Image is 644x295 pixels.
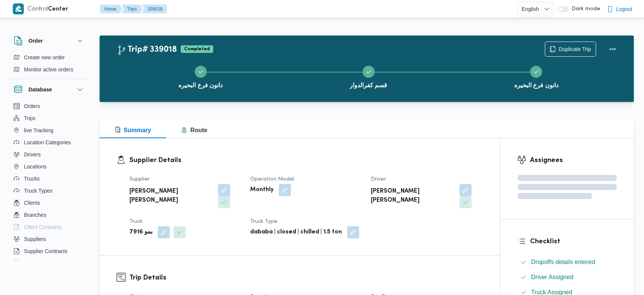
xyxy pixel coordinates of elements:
span: Client Contracts [24,222,62,232]
button: Supplier Contracts [11,245,88,257]
h3: Database [29,85,52,94]
span: Completed [181,45,213,53]
span: Supplier Contracts [24,247,68,256]
button: Location Categories [11,136,88,148]
span: Logout [616,5,632,14]
span: Suppliers [24,235,46,244]
button: Clients [11,197,88,209]
button: Devices [11,257,88,269]
span: Drivers [24,150,41,159]
span: Truck Type [250,219,277,224]
h3: Checklist [530,236,617,247]
span: دانون فرع البحيره [514,81,558,90]
span: Driver [371,177,386,182]
button: Database [14,85,85,94]
span: live Tracking [24,126,54,135]
span: Devices [24,259,43,268]
div: Order [8,51,91,79]
button: دانون فرع البحيره [117,57,285,96]
span: قسم كفرالدوار [350,81,387,90]
span: Truck Types [24,186,52,195]
h3: Assignees [530,155,617,165]
span: Locations [24,162,47,171]
span: Trucks [24,174,40,183]
span: Operation Model [250,177,294,182]
button: Home [100,5,123,14]
button: Create new order [11,51,88,63]
button: Trips [121,5,143,14]
span: Orders [24,102,40,111]
b: بمو 7916 [129,228,152,237]
button: Trips [11,112,88,124]
span: Location Categories [24,138,71,147]
button: Branches [11,209,88,221]
b: Center [48,6,68,12]
button: Monitor active orders [11,63,88,76]
button: Logout [604,2,635,17]
span: Driver Assigned [531,274,573,280]
button: دانون فرع البحيره [452,57,620,96]
b: Completed [184,47,210,51]
h2: Trip# 339018 [117,45,177,55]
button: Truck Types [11,185,88,197]
h3: Supplier Details [129,155,483,165]
button: Client Contracts [11,221,88,233]
b: [PERSON_NAME] [PERSON_NAME] [129,187,213,205]
button: Driver Assigned [518,271,617,283]
span: Truck [129,219,143,224]
span: Dark mode [569,6,600,12]
span: دانون فرع البحيره [178,81,223,90]
svg: Step 1 is complete [198,69,204,75]
svg: Step 3 is complete [533,69,539,75]
span: Supplier [129,177,150,182]
img: X8yXhbKr1z7QwAAAABJRU5ErkJggg== [13,3,24,14]
button: Dropoffs details entered [518,256,617,268]
h3: Trip Details [129,273,483,283]
span: Create new order [24,53,65,62]
span: Summary [115,127,151,133]
b: [PERSON_NAME] [PERSON_NAME] [371,187,454,205]
span: Monitor active orders [24,65,74,74]
div: Database [8,100,91,264]
button: Duplicate Trip [545,42,596,57]
h3: Order [29,36,43,45]
span: Dropoffs details entered [531,259,595,265]
button: Trucks [11,173,88,185]
span: Route [181,127,207,133]
span: Trips [24,114,36,123]
button: Locations [11,161,88,173]
b: Monthly [250,185,274,195]
button: 339018 [141,5,167,14]
span: Duplicate Trip [559,45,591,54]
span: Dropoffs details entered [531,258,595,267]
button: Actions [605,42,620,57]
button: Drivers [11,148,88,161]
button: قسم كفرالدوار [284,57,452,96]
span: Clients [24,198,40,207]
svg: Step 2 is complete [366,69,372,75]
span: Branches [24,210,46,219]
button: live Tracking [11,124,88,136]
span: Driver Assigned [531,273,573,282]
button: Orders [11,100,88,112]
button: Order [14,36,85,45]
b: dababa | closed | chilled | 1.5 ton [250,228,342,237]
button: Suppliers [11,233,88,245]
